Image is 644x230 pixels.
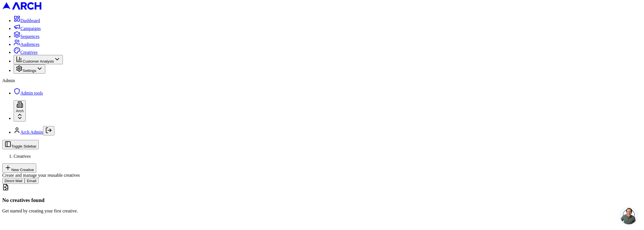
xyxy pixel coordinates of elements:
h3: No creatives found [2,197,642,203]
div: Create and manage your reusable creatives [2,173,642,178]
span: Creatives [20,50,37,55]
button: Settings [14,64,45,74]
a: Audiences [14,42,40,47]
button: New Creative [2,163,36,173]
span: Admin tools [20,91,43,95]
span: Audiences [20,42,40,47]
p: Get started by creating your first creative. [2,208,642,214]
a: Arch Admin [20,130,43,135]
a: Dashboard [14,18,40,23]
span: Arch [16,109,23,113]
a: Sequences [14,34,40,39]
span: Sequences [20,34,40,39]
nav: breadcrumb [2,154,642,159]
div: Admin [2,78,642,83]
button: Email [25,178,38,184]
span: Toggle Sidebar [11,144,37,148]
a: Campaigns [14,26,41,31]
span: Customer Analysis [23,59,54,63]
span: Settings [23,69,36,73]
button: Direct Mail [2,178,25,184]
button: Toggle Sidebar [2,140,39,149]
a: Creatives [14,50,37,55]
a: Admin tools [14,91,43,95]
span: Campaigns [20,26,41,31]
span: Dashboard [20,18,40,23]
button: Customer Analysis [14,55,63,64]
a: Open chat [620,207,637,224]
span: Creatives [14,154,31,159]
button: Arch [14,100,26,122]
button: Log out [43,126,54,135]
